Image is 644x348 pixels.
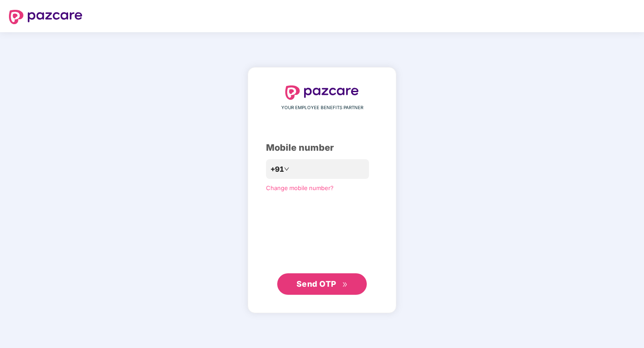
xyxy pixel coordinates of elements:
[281,104,363,111] span: YOUR EMPLOYEE BENEFITS PARTNER
[266,184,334,191] a: Change mobile number?
[284,166,289,172] span: down
[277,273,367,295] button: Send OTPdouble-right
[342,282,348,288] span: double-right
[285,85,359,100] img: logo
[270,164,284,175] span: +91
[266,141,378,155] div: Mobile number
[9,10,82,24] img: logo
[296,279,336,289] span: Send OTP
